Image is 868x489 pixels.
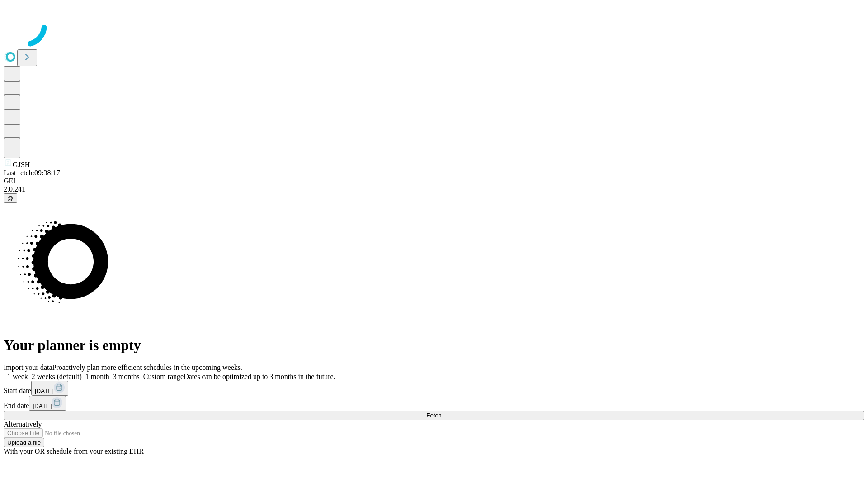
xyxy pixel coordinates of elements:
[33,403,52,409] span: [DATE]
[4,177,864,185] div: GEI
[85,373,109,380] span: 1 month
[143,373,184,380] span: Custom range
[7,373,28,380] span: 1 week
[13,161,30,168] span: GJSH
[32,373,82,380] span: 2 weeks (default)
[4,420,42,428] span: Alternatively
[4,381,864,396] div: Start date
[35,388,54,394] span: [DATE]
[4,364,52,371] span: Import your data
[4,185,864,193] div: 2.0.241
[52,364,242,371] span: Proactively plan more efficient schedules in the upcoming weeks.
[113,373,140,380] span: 3 months
[29,396,66,411] button: [DATE]
[7,195,14,201] span: @
[4,193,17,203] button: @
[4,447,144,455] span: With your OR schedule from your existing EHR
[4,438,44,447] button: Upload a file
[4,411,864,420] button: Fetch
[4,337,864,354] h1: Your planner is empty
[426,412,441,419] span: Fetch
[4,169,60,177] span: Last fetch: 09:38:17
[4,396,864,411] div: End date
[31,381,68,396] button: [DATE]
[184,373,335,380] span: Dates can be optimized up to 3 months in the future.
